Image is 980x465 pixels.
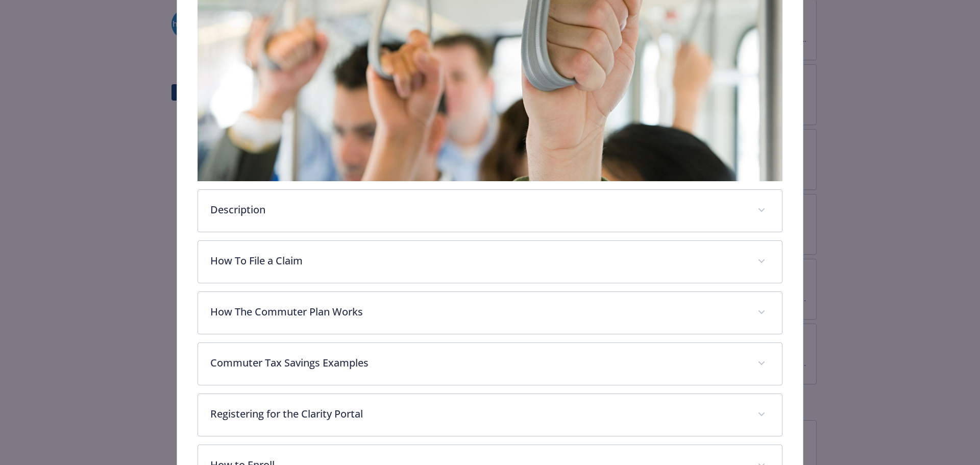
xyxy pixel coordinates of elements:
[198,190,782,232] div: Description
[210,304,746,320] p: How The Commuter Plan Works
[210,202,746,217] p: Description
[210,355,746,371] p: Commuter Tax Savings Examples
[210,406,746,422] p: Registering for the Clarity Portal
[198,292,782,334] div: How The Commuter Plan Works
[210,253,746,268] p: How To File a Claim
[198,343,782,385] div: Commuter Tax Savings Examples
[198,394,782,436] div: Registering for the Clarity Portal
[198,241,782,283] div: How To File a Claim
